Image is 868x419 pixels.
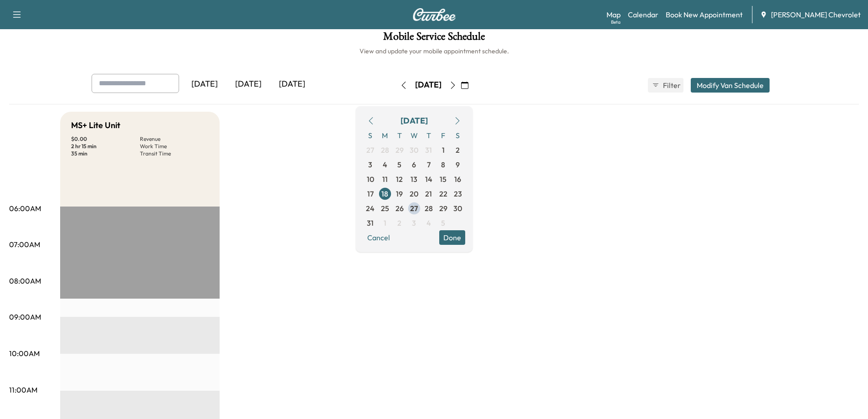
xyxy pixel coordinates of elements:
p: 08:00AM [9,275,41,286]
span: S [363,128,378,143]
span: 9 [456,159,460,170]
span: 24 [366,203,375,214]
div: [DATE] [226,74,270,95]
span: W [407,128,421,143]
span: 8 [441,159,445,170]
span: 19 [396,188,403,199]
button: Done [439,230,465,245]
button: Cancel [363,230,394,245]
div: [DATE] [415,79,442,91]
span: T [421,128,436,143]
a: Book New Appointment [666,9,743,20]
p: Transit Time [140,150,209,157]
button: Filter [648,78,683,93]
span: 28 [425,203,433,214]
span: 5 [441,217,445,228]
div: Beta [611,19,621,26]
span: 31 [425,145,432,155]
span: 30 [410,145,418,155]
span: F [436,128,451,143]
h1: Mobile Service Schedule [9,31,859,47]
img: Curbee Logo [412,8,456,21]
div: [DATE] [270,74,314,95]
p: 2 hr 15 min [71,143,140,150]
span: 30 [453,203,462,214]
span: Filter [663,80,679,91]
span: 13 [411,174,417,185]
span: S [451,128,465,143]
span: 6 [412,159,416,170]
p: 07:00AM [9,239,40,250]
p: Work Time [140,143,209,150]
button: Modify Van Schedule [691,78,770,93]
span: 10 [367,174,374,185]
span: 1 [384,217,386,228]
div: [DATE] [183,74,226,95]
span: T [392,128,407,143]
span: 11 [382,174,388,185]
span: 28 [381,145,389,155]
p: 09:00AM [9,311,41,322]
div: [DATE] [401,114,428,127]
a: Calendar [628,9,658,20]
span: 27 [410,203,418,214]
span: 3 [412,217,416,228]
p: 35 min [71,150,140,157]
span: 18 [381,188,388,199]
span: 21 [425,188,432,199]
span: 16 [454,174,461,185]
span: 1 [442,145,445,155]
a: MapBeta [606,9,621,20]
span: 5 [397,159,401,170]
span: 14 [425,174,432,185]
span: 17 [367,188,374,199]
p: 06:00AM [9,203,41,214]
span: 2 [397,217,401,228]
span: 20 [410,188,418,199]
span: 4 [383,159,387,170]
span: 7 [427,159,431,170]
h5: MS+ Lite Unit [71,119,120,132]
span: 22 [439,188,447,199]
p: 11:00AM [9,384,37,395]
span: 3 [368,159,372,170]
p: 10:00AM [9,348,40,359]
span: 25 [381,203,389,214]
span: 26 [395,203,404,214]
span: 29 [439,203,447,214]
span: 31 [367,217,374,228]
p: $ 0.00 [71,135,140,143]
h6: View and update your mobile appointment schedule. [9,47,859,56]
span: 23 [454,188,462,199]
span: 12 [396,174,403,185]
span: 4 [426,217,431,228]
span: 2 [456,145,460,155]
span: 29 [395,145,404,155]
span: M [378,128,392,143]
p: Revenue [140,135,209,143]
span: [PERSON_NAME] Chevrolet [771,9,861,20]
span: 27 [366,145,374,155]
span: 15 [440,174,447,185]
